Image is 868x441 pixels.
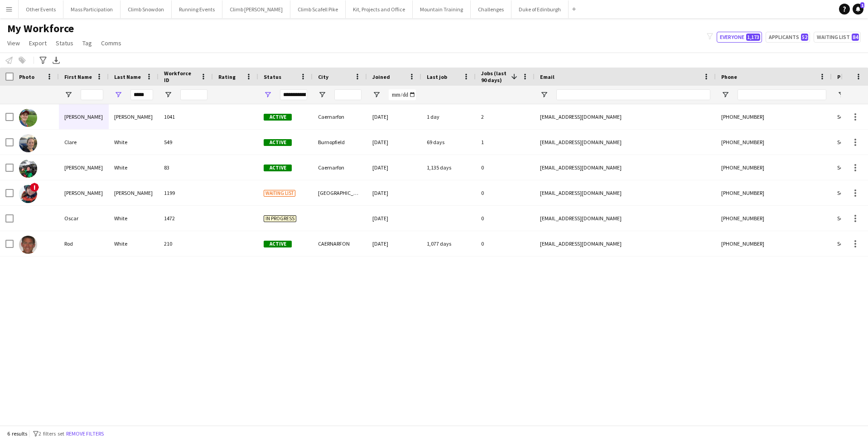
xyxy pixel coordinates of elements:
div: [EMAIL_ADDRESS][DOMAIN_NAME] [535,155,716,180]
input: Phone Filter Input [738,89,826,100]
div: 1041 [159,104,213,129]
div: White [109,130,159,155]
input: Email Filter Input [556,89,710,100]
input: Joined Filter Input [389,89,416,100]
span: Waiting list [264,190,295,197]
div: [GEOGRAPHIC_DATA] [313,180,367,205]
button: Other Events [19,0,63,18]
span: Profile [837,73,855,80]
div: 0 [476,231,535,256]
img: Ryan Whitehead [19,109,37,127]
span: ! [30,183,39,192]
div: [PERSON_NAME] [109,104,159,129]
a: Status [52,37,77,49]
div: [DATE] [367,104,421,129]
div: [PHONE_NUMBER] [716,155,832,180]
span: Active [264,165,292,171]
div: 2 [476,104,535,129]
div: 0 [476,155,535,180]
span: Tag [82,39,92,47]
div: [PERSON_NAME] [59,155,109,180]
div: [EMAIL_ADDRESS][DOMAIN_NAME] [535,130,716,155]
div: [EMAIL_ADDRESS][DOMAIN_NAME] [535,104,716,129]
button: Applicants52 [766,32,810,43]
img: Emily Whitefoot [19,185,37,203]
div: 1 [476,130,535,155]
a: Export [25,37,50,49]
button: Remove filters [64,429,106,439]
div: [PERSON_NAME] [109,180,159,205]
span: Photo [19,73,34,80]
a: Tag [79,37,96,49]
span: In progress [264,215,296,222]
span: My Workforce [7,22,74,35]
div: 83 [159,155,213,180]
button: Duke of Edinburgh [511,0,569,18]
button: Open Filter Menu [264,91,272,99]
button: Mass Participation [63,0,121,18]
a: Comms [97,37,125,49]
span: Rating [218,73,236,80]
div: Caernarfon [313,155,367,180]
app-action-btn: Export XLSX [51,55,62,66]
span: Export [29,39,47,47]
div: [DATE] [367,155,421,180]
span: Status [264,73,281,80]
app-action-btn: Advanced filters [38,55,48,66]
img: Rod White [19,236,37,254]
div: [PHONE_NUMBER] [716,206,832,231]
div: 1 day [421,104,476,129]
div: 1199 [159,180,213,205]
div: White [109,206,159,231]
div: 549 [159,130,213,155]
span: Phone [721,73,737,80]
button: Open Filter Menu [64,91,72,99]
div: [PERSON_NAME] [59,180,109,205]
button: Open Filter Menu [372,91,381,99]
a: 1 [853,4,863,15]
span: Jobs (last 90 days) [481,70,507,83]
button: Running Events [172,0,222,18]
div: 1,077 days [421,231,476,256]
span: 1,173 [746,34,760,41]
div: [PHONE_NUMBER] [716,104,832,129]
span: Active [264,139,292,146]
div: White [109,231,159,256]
button: Climb Snowdon [121,0,172,18]
div: [EMAIL_ADDRESS][DOMAIN_NAME] [535,206,716,231]
div: [DATE] [367,231,421,256]
button: Open Filter Menu [540,91,548,99]
img: Clare White [19,134,37,152]
div: CAERNARFON [313,231,367,256]
div: 210 [159,231,213,256]
div: [PHONE_NUMBER] [716,231,832,256]
div: 1,135 days [421,155,476,180]
div: [DATE] [367,180,421,205]
div: [EMAIL_ADDRESS][DOMAIN_NAME] [535,180,716,205]
span: Active [264,241,292,247]
button: Climb [PERSON_NAME] [222,0,290,18]
span: Email [540,73,555,80]
span: View [7,39,20,47]
button: Open Filter Menu [721,91,729,99]
button: Open Filter Menu [837,91,845,99]
span: Last Name [114,73,141,80]
div: White [109,155,159,180]
span: 52 [801,34,808,41]
div: Clare [59,130,109,155]
button: Open Filter Menu [318,91,326,99]
button: Mountain Training [413,0,471,18]
span: 2 filters set [39,430,64,437]
span: Comms [101,39,121,47]
button: Open Filter Menu [164,91,172,99]
span: 84 [852,34,859,41]
div: Oscar [59,206,109,231]
div: [PHONE_NUMBER] [716,130,832,155]
button: Challenges [471,0,511,18]
div: 69 days [421,130,476,155]
div: [DATE] [367,206,421,231]
input: City Filter Input [334,89,362,100]
div: Rod [59,231,109,256]
div: [DATE] [367,130,421,155]
div: [EMAIL_ADDRESS][DOMAIN_NAME] [535,231,716,256]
